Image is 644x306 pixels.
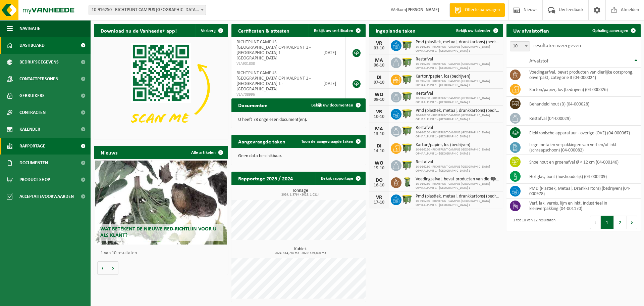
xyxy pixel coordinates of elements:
[510,42,530,51] span: 10
[231,98,274,112] h2: Documenten
[372,115,386,119] div: 10-10
[318,68,346,99] td: [DATE]
[19,71,58,87] span: Contactpersonen
[372,166,386,171] div: 15-10
[372,58,386,63] div: MA
[524,68,641,82] td: voedingsafval, bevat producten van dierlijke oorsprong, onverpakt, categorie 3 (04-000024)
[416,165,500,173] span: 10-916250 - RICHTPUNT CAMPUS [GEOGRAPHIC_DATA] OPHAALPUNT 1 - [GEOGRAPHIC_DATA] 1
[524,82,641,97] td: karton/papier, los (bedrijven) (04-000026)
[100,226,216,238] span: Wat betekent de nieuwe RED-richtlijn voor u als klant?
[416,182,500,190] span: 10-916250 - RICHTPUNT CAMPUS [GEOGRAPHIC_DATA] OPHAALPUNT 1 - [GEOGRAPHIC_DATA] 1
[101,251,225,256] p: 1 van 10 resultaten
[235,188,366,196] h3: Tonnage
[19,171,50,188] span: Product Shop
[238,154,359,159] p: Geen data beschikbaar.
[416,79,500,87] span: 10-916250 - RICHTPUNT CAMPUS [GEOGRAPHIC_DATA] OPHAALPUNT 1 - [GEOGRAPHIC_DATA] 1
[510,215,555,230] div: 1 tot 10 van 12 resultaten
[236,61,313,67] span: VLA901838
[449,3,505,17] a: Offerte aanvragen
[372,200,386,205] div: 17-10
[372,75,386,80] div: DI
[456,29,491,33] span: Bekijk uw kalender
[309,24,365,37] a: Bekijk uw certificaten
[416,40,500,45] span: Pmd (plastiek, metaal, drankkartons) (bedrijven)
[524,199,641,213] td: verf, lak, vernis, lijm en inkt, industrieel in kleinverpakking (04-001170)
[524,184,641,199] td: PMD (Plastiek, Metaal, Drankkartons) (bedrijven) (04-000978)
[524,126,641,140] td: elektronische apparatuur - overige (OVE) (04-000067)
[372,195,386,200] div: VR
[372,41,386,46] div: VR
[451,24,502,37] a: Bekijk uw kalender
[19,188,74,205] span: Acceptatievoorwaarden
[401,56,413,68] img: WB-1100-HPE-GN-51
[416,131,500,139] span: 10-916250 - RICHTPUNT CAMPUS [GEOGRAPHIC_DATA] OPHAALPUNT 1 - [GEOGRAPHIC_DATA] 1
[314,29,353,33] span: Bekijk uw certificaten
[236,71,311,92] span: RICHTPUNT CAMPUS [GEOGRAPHIC_DATA] OPHAALPUNT 1 - [GEOGRAPHIC_DATA] 1 - [GEOGRAPHIC_DATA]
[318,37,346,68] td: [DATE]
[524,97,641,111] td: behandeld hout (B) (04-000028)
[201,29,216,33] span: Verberg
[19,104,46,121] span: Contracten
[401,39,413,51] img: WB-1100-HPE-GN-51
[372,178,386,183] div: DO
[94,37,228,138] img: Download de VHEPlus App
[401,91,413,102] img: WB-1100-HPE-GN-51
[231,24,296,37] h2: Certificaten & attesten
[524,111,641,126] td: restafval (04-000029)
[416,199,500,207] span: 10-916250 - RICHTPUNT CAMPUS [GEOGRAPHIC_DATA] OPHAALPUNT 1 - [GEOGRAPHIC_DATA] 1
[369,24,422,37] h2: Ingeplande taken
[592,29,628,33] span: Ophaling aanvragen
[235,193,366,196] span: 2024: 1,376 t - 2025: 1,021 t
[235,252,366,255] span: 2024: 114,760 m3 - 2025: 139,800 m3
[406,7,439,12] strong: [PERSON_NAME]
[231,172,300,185] h2: Rapportage 2025 / 2024
[416,142,500,148] span: Karton/papier, los (bedrijven)
[306,98,365,112] a: Bekijk uw documenten
[401,74,413,85] img: WB-1100-HPE-GN-51
[372,92,386,97] div: WO
[590,216,601,229] button: Previous
[401,108,413,119] img: WB-1100-HPE-GN-51
[401,142,413,154] img: WB-1100-HPE-GN-51
[235,247,366,255] h3: Kubiek
[416,114,500,122] span: 10-916250 - RICHTPUNT CAMPUS [GEOGRAPHIC_DATA] OPHAALPUNT 1 - [GEOGRAPHIC_DATA] 1
[19,54,59,71] span: Bedrijfsgegevens
[311,103,353,107] span: Bekijk uw documenten
[627,216,637,229] button: Next
[372,143,386,149] div: DI
[372,97,386,102] div: 08-10
[416,148,500,156] span: 10-916250 - RICHTPUNT CAMPUS [GEOGRAPHIC_DATA] OPHAALPUNT 1 - [GEOGRAPHIC_DATA] 1
[94,146,124,159] h2: Nieuws
[372,80,386,85] div: 07-10
[89,5,206,15] span: 10-916250 - RICHTPUNT CAMPUS GENT OPHAALPUNT 1 - ABDIS 1 - GENT
[108,261,118,275] button: Volgende
[372,149,386,154] div: 14-10
[463,7,501,13] span: Offerte aanvragen
[524,169,641,184] td: hol glas, bont (huishoudelijk) (04-000209)
[97,261,108,275] button: Vorige
[416,108,500,114] span: Pmd (plastiek, metaal, drankkartons) (bedrijven)
[372,126,386,132] div: MA
[19,87,45,104] span: Gebruikers
[236,92,313,97] span: VLA708996
[416,45,500,53] span: 10-916250 - RICHTPUNT CAMPUS [GEOGRAPHIC_DATA] OPHAALPUNT 1 - [GEOGRAPHIC_DATA] 1
[372,132,386,136] div: 13-10
[236,40,311,61] span: RICHTPUNT CAMPUS [GEOGRAPHIC_DATA] OPHAALPUNT 1 - [GEOGRAPHIC_DATA] 1 - [GEOGRAPHIC_DATA]
[401,176,413,188] img: WB-0140-HPE-GN-51
[401,193,413,205] img: WB-1100-HPE-GN-51
[372,109,386,115] div: VR
[510,41,530,51] span: 10
[238,118,359,122] p: U heeft 73 ongelezen document(en).
[524,140,641,155] td: lege metalen verpakkingen van verf en/of inkt (schraapschoon) (04-000082)
[587,24,640,37] a: Ophaling aanvragen
[19,121,40,138] span: Kalender
[401,125,413,136] img: WB-1100-HPE-GN-51
[416,74,500,79] span: Karton/papier, los (bedrijven)
[416,57,500,62] span: Restafval
[372,63,386,68] div: 06-10
[372,46,386,51] div: 03-10
[614,216,627,229] button: 2
[186,146,227,159] a: Alle artikelen
[19,37,45,54] span: Dashboard
[296,135,365,148] a: Toon de aangevraagde taken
